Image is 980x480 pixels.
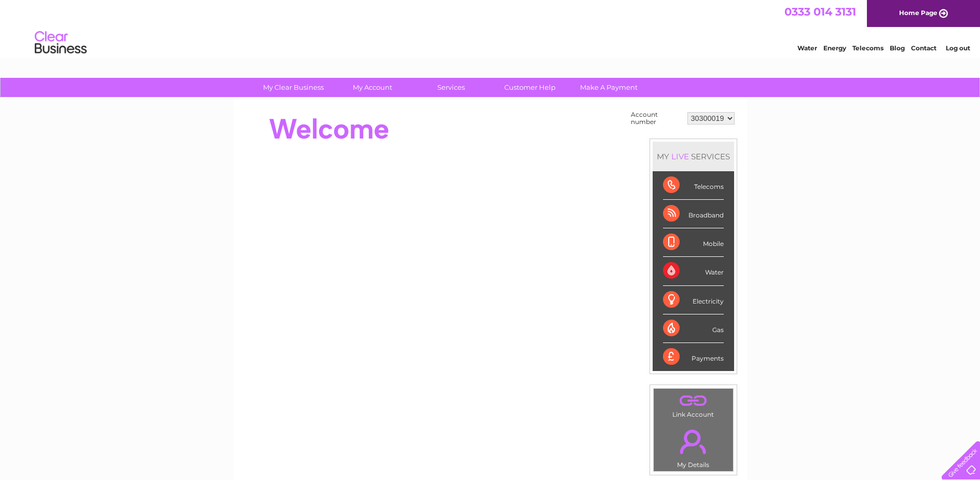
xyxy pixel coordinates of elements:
[663,343,724,371] div: Payments
[653,142,734,171] div: MY SERVICES
[663,286,724,314] div: Electricity
[245,6,736,50] div: Clear Business is a trading name of Verastar Limited (registered in [GEOGRAPHIC_DATA] No. 3667643...
[669,152,691,161] div: LIVE
[946,44,970,52] a: Log out
[656,423,730,460] a: .
[663,257,724,285] div: Water
[663,228,724,257] div: Mobile
[487,78,573,97] a: Customer Help
[628,108,685,128] td: Account number
[566,78,652,97] a: Make A Payment
[656,391,730,409] a: .
[251,78,336,97] a: My Clear Business
[663,171,724,200] div: Telecoms
[663,314,724,343] div: Gas
[653,388,734,421] td: Link Account
[408,78,494,97] a: Services
[823,44,846,52] a: Energy
[329,78,415,97] a: My Account
[653,421,734,472] td: My Details
[911,44,936,52] a: Contact
[34,27,87,59] img: logo.png
[852,44,884,52] a: Telecoms
[797,44,817,52] a: Water
[890,44,905,52] a: Blog
[663,200,724,228] div: Broadband
[784,5,856,18] a: 0333 014 3131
